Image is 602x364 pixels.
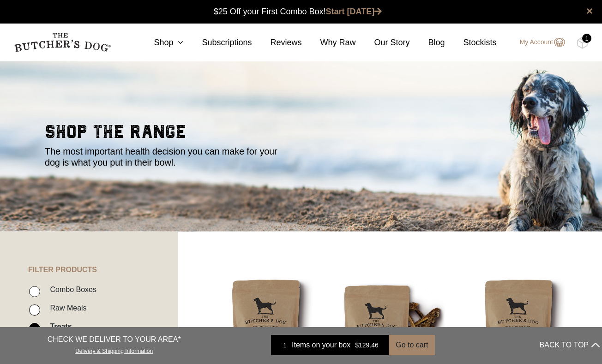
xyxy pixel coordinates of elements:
a: Stockists [445,36,497,49]
span: $ [355,341,359,349]
a: Why Raw [302,36,356,49]
label: Treats [45,320,72,333]
a: My Account [511,37,565,48]
button: BACK TO TOP [540,334,600,356]
span: Items on your box [292,340,350,351]
a: close [586,6,593,17]
a: Reviews [252,36,301,49]
a: Our Story [356,36,410,49]
a: Start [DATE] [326,7,382,16]
label: Raw Meals [45,302,86,314]
p: The most important health decision you can make for your dog is what you put in their bowl. [45,146,289,168]
p: CHECK WE DELIVER TO YOUR AREA* [48,334,181,345]
a: Delivery & Shipping Information [75,346,153,354]
button: Go to cart [389,335,435,355]
img: TBD_Cart-Full.png [577,37,588,49]
bdi: 129.46 [355,341,379,349]
div: 1 [278,340,292,350]
a: Subscriptions [183,36,252,49]
label: Combo Boxes [45,283,96,296]
div: 1 [582,34,591,43]
a: Shop [135,36,183,49]
a: 1 Items on your box $129.46 [271,335,389,355]
a: Blog [410,36,445,49]
h2: shop the range [45,123,557,146]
